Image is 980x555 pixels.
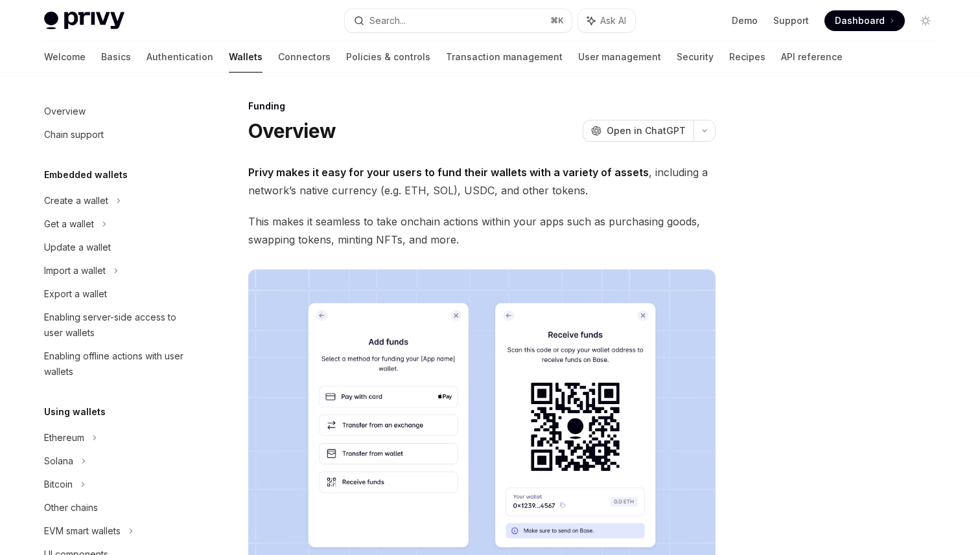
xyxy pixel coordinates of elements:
[44,240,111,255] div: Update a wallet
[732,14,758,27] a: Demo
[44,104,86,119] div: Overview
[248,100,716,113] div: Funding
[34,100,200,123] a: Overview
[44,348,192,379] div: Enabling offline actions with user wallets
[34,236,200,259] a: Update a wallet
[44,430,84,446] div: Ethereum
[44,477,73,492] div: Bitcoin
[583,120,694,142] button: Open in ChatGPT
[44,286,107,302] div: Export a wallet
[835,14,885,27] span: Dashboard
[44,500,98,515] div: Other chains
[44,167,128,183] h5: Embedded wallets
[600,14,626,27] span: Ask AI
[278,41,331,73] a: Connectors
[773,14,809,27] a: Support
[369,13,406,28] div: Search...
[44,216,94,232] div: Get a wallet
[729,41,765,73] a: Recipes
[34,306,200,345] a: Enabling server-side access to user wallets
[44,453,73,469] div: Solana
[34,496,200,519] a: Other chains
[44,193,108,209] div: Create a wallet
[146,41,213,73] a: Authentication
[578,41,661,73] a: User management
[346,41,430,73] a: Policies & controls
[248,166,649,179] strong: Privy makes it easy for your users to fund their wallets with a variety of assets
[44,404,106,420] h5: Using wallets
[248,119,336,142] h1: Overview
[44,263,106,278] div: Import a wallet
[824,10,905,31] a: Dashboard
[34,123,200,146] a: Chain support
[345,9,572,32] button: Search...⌘K
[34,345,200,383] a: Enabling offline actions with user wallets
[248,163,716,199] span: , including a network’s native currency (e.g. ETH, SOL), USDC, and other tokens.
[44,310,192,341] div: Enabling server-side access to user wallets
[44,127,104,142] div: Chain support
[34,282,200,306] a: Export a wallet
[915,10,936,31] button: Toggle dark mode
[781,41,843,73] a: API reference
[550,16,564,26] span: ⌘ K
[101,41,131,73] a: Basics
[44,41,86,73] a: Welcome
[607,124,686,137] span: Open in ChatGPT
[44,523,121,539] div: EVM smart wallets
[578,9,635,32] button: Ask AI
[677,41,714,73] a: Security
[248,212,716,249] span: This makes it seamless to take onchain actions within your apps such as purchasing goods, swappin...
[44,12,124,30] img: light logo
[229,41,262,73] a: Wallets
[446,41,563,73] a: Transaction management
